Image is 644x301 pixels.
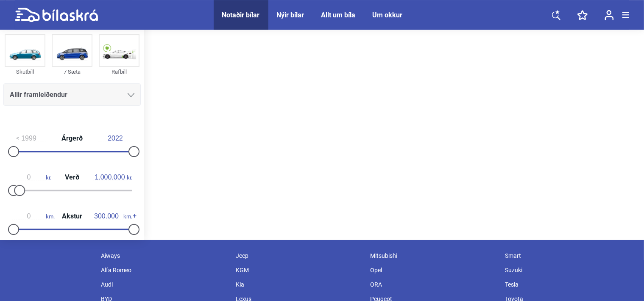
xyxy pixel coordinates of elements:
[12,213,55,220] span: km.
[5,67,45,77] div: Skutbíll
[501,277,636,292] div: Tesla
[366,263,501,277] div: Opel
[231,263,366,277] div: KGM
[10,89,67,101] span: Allir framleiðendur
[97,277,231,292] div: Audi
[501,249,636,263] div: Smart
[93,174,132,181] span: kr.
[277,11,304,19] a: Nýir bílar
[52,67,92,77] div: 7 Sæta
[89,213,132,220] span: km.
[366,249,501,263] div: Mitsubishi
[60,213,84,220] span: Akstur
[605,10,614,20] img: user-login.svg
[99,67,139,77] div: Rafbíll
[63,174,81,181] span: Verð
[12,174,51,181] span: kr.
[366,277,501,292] div: ORA
[97,263,231,277] div: Alfa Romeo
[59,135,85,142] span: Árgerð
[222,11,260,19] a: Notaðir bílar
[231,249,366,263] div: Jeep
[373,11,403,19] a: Um okkur
[501,263,636,277] div: Suzuki
[321,11,356,19] a: Allt um bíla
[97,249,231,263] div: Aiways
[231,277,366,292] div: Kia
